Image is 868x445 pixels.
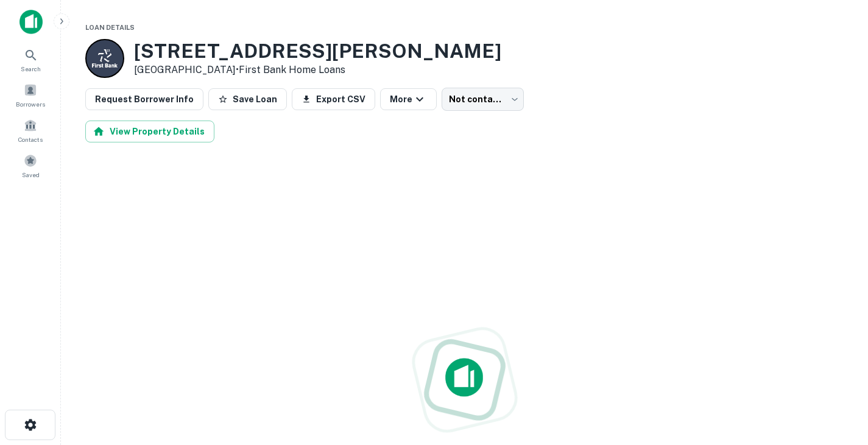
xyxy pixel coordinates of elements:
[442,88,524,111] div: Not contacted
[85,24,135,31] span: Loan Details
[85,88,203,110] button: Request Borrower Info
[22,170,40,180] span: Saved
[4,43,57,76] a: Search
[4,79,57,111] a: Borrowers
[21,64,41,74] span: Search
[16,99,45,109] span: Borrowers
[18,135,43,144] span: Contacts
[4,149,57,182] a: Saved
[19,10,43,34] img: capitalize-icon.png
[85,121,214,142] button: View Property Details
[239,64,345,75] a: First Bank Home Loans
[208,88,287,110] button: Save Loan
[4,114,57,147] a: Contacts
[380,88,437,110] button: More
[134,40,501,63] h3: [STREET_ADDRESS][PERSON_NAME]
[134,63,501,77] p: [GEOGRAPHIC_DATA] •
[292,88,375,110] button: Export CSV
